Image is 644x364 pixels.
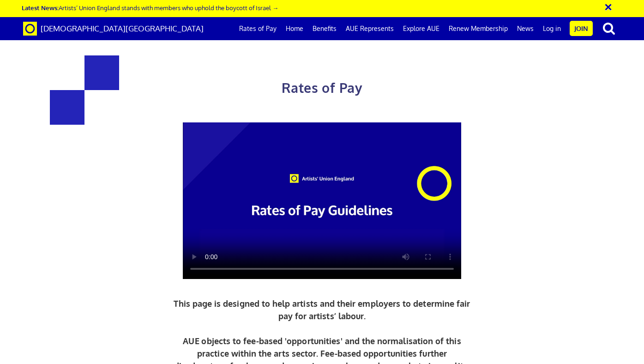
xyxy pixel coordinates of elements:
[308,17,341,40] a: Benefits
[398,17,444,40] a: Explore AUE
[282,79,362,96] span: Rates of Pay
[341,17,398,40] a: AUE Represents
[570,21,593,36] a: Join
[22,4,278,12] a: Latest News:Artists’ Union England stands with members who uphold the boycott of Israel →
[41,24,204,33] span: [DEMOGRAPHIC_DATA][GEOGRAPHIC_DATA]
[444,17,512,40] a: Renew Membership
[595,18,623,38] button: search
[16,17,211,40] a: Brand [DEMOGRAPHIC_DATA][GEOGRAPHIC_DATA]
[281,17,308,40] a: Home
[512,17,538,40] a: News
[235,17,281,40] a: Rates of Pay
[22,4,59,12] strong: Latest News:
[538,17,566,40] a: Log in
